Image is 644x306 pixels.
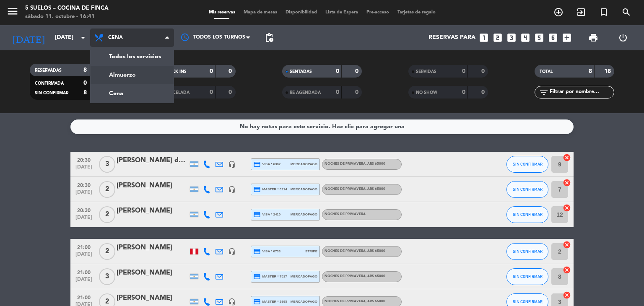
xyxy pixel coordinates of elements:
i: looks_6 [548,32,558,43]
i: power_settings_new [618,33,628,43]
strong: 0 [210,68,213,74]
span: , ARS 65000 [366,162,385,166]
span: , ARS 65000 [366,187,385,191]
span: Noches de Primavera [325,300,385,303]
i: exit_to_app [576,7,586,17]
span: CONFIRMADA [35,81,64,86]
i: credit_card [253,161,261,168]
span: mercadopago [291,161,317,167]
i: cancel [563,241,571,249]
strong: 0 [336,89,339,95]
div: No hay notas para este servicio. Haz clic para agregar una [240,122,405,132]
span: SIN CONFIRMAR [513,162,543,166]
a: Almuerzo [91,66,174,84]
span: stripe [305,249,317,254]
strong: 0 [462,89,465,95]
strong: 8 [83,67,87,73]
span: master * 2995 [253,298,287,306]
strong: 8 [589,68,592,74]
div: [PERSON_NAME] [117,242,188,253]
i: add_box [561,32,572,43]
span: TOTAL [540,70,553,74]
strong: 0 [481,68,486,74]
strong: 0 [355,89,360,95]
span: 3 [99,156,115,173]
i: headset_mic [228,161,236,168]
a: Todos los servicios [91,47,174,66]
span: SIN CONFIRMAR [513,212,543,217]
i: looks_two [492,32,503,43]
strong: 0 [462,68,465,74]
span: visa * 0733 [253,248,280,255]
strong: 18 [604,68,613,74]
span: 2 [99,243,115,260]
span: Tarjetas de regalo [393,10,440,15]
span: [DATE] [73,252,94,261]
span: RESERVADAS [35,68,62,73]
div: [PERSON_NAME] [117,267,188,278]
i: looks_4 [520,32,531,43]
strong: 0 [481,89,486,95]
span: , ARS 65000 [366,300,385,303]
span: 2 [99,206,115,223]
i: looks_5 [534,32,545,43]
span: RE AGENDADA [290,91,321,95]
button: SIN CONFIRMAR [506,268,548,285]
i: [DATE] [6,29,51,47]
span: [DATE] [73,189,94,199]
i: cancel [563,153,571,162]
i: credit_card [253,273,261,280]
span: Cena [108,35,123,41]
span: 20:30 [73,155,94,164]
span: mercadopago [291,212,317,217]
span: print [588,33,598,43]
span: [DATE] [73,215,94,224]
span: mercadopago [291,274,317,279]
span: CANCELADA [164,91,190,95]
i: headset_mic [228,298,236,306]
span: SENTADAS [290,70,312,74]
span: SIN CONFIRMAR [513,299,543,304]
i: headset_mic [228,248,236,255]
span: 21:00 [73,242,94,252]
span: 21:00 [73,292,94,302]
input: Filtrar por nombre... [549,88,614,97]
i: add_circle_outline [553,7,563,17]
i: headset_mic [228,186,236,193]
span: Reservas para [428,34,475,41]
strong: 0 [229,89,234,95]
span: SIN CONFIRMAR [513,249,543,254]
strong: 0 [83,80,87,86]
span: visa * 2410 [253,211,280,218]
div: [PERSON_NAME] [117,180,188,191]
span: CHECK INS [164,70,187,74]
i: filter_list [539,87,549,97]
i: search [621,7,631,17]
i: looks_one [478,32,489,43]
span: , ARS 65000 [366,249,385,253]
a: Cena [91,84,174,103]
strong: 0 [355,68,360,74]
span: [DATE] [73,164,94,174]
i: credit_card [253,186,261,193]
span: 3 [99,268,115,285]
strong: 0 [336,68,339,74]
span: 20:30 [73,205,94,215]
span: Noches de Primavera [325,249,385,253]
div: 5 SUELOS – COCINA DE FINCA [25,4,109,13]
button: SIN CONFIRMAR [506,181,548,198]
i: credit_card [253,211,261,218]
span: SIN CONFIRMAR [513,274,543,279]
button: SIN CONFIRMAR [506,156,548,173]
span: 21:00 [73,267,94,277]
span: Noches de Primavera [325,275,385,278]
span: Noches de Primavera [325,162,385,166]
i: looks_3 [506,32,517,43]
span: Mis reservas [205,10,239,15]
i: turned_in_not [599,7,609,17]
span: pending_actions [264,33,274,43]
span: mercadopago [291,187,317,192]
span: , ARS 65000 [366,275,385,278]
span: Lista de Espera [321,10,362,15]
span: SIN CONFIRMAR [513,187,543,192]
